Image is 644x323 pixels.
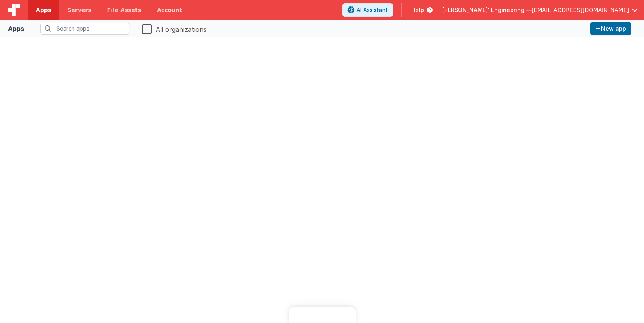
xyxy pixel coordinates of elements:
span: Apps [36,6,51,14]
span: [EMAIL_ADDRESS][DOMAIN_NAME] [532,6,629,14]
span: [PERSON_NAME]' Engineering — [442,6,532,14]
button: New app [590,22,631,35]
span: File Assets [107,6,141,14]
span: Servers [67,6,91,14]
input: Search apps [40,23,129,35]
button: AI Assistant [342,3,393,17]
span: Help [411,6,424,14]
div: Apps [8,24,24,33]
label: All organizations [142,23,207,34]
button: [PERSON_NAME]' Engineering — [EMAIL_ADDRESS][DOMAIN_NAME] [442,6,638,14]
span: AI Assistant [356,6,388,14]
